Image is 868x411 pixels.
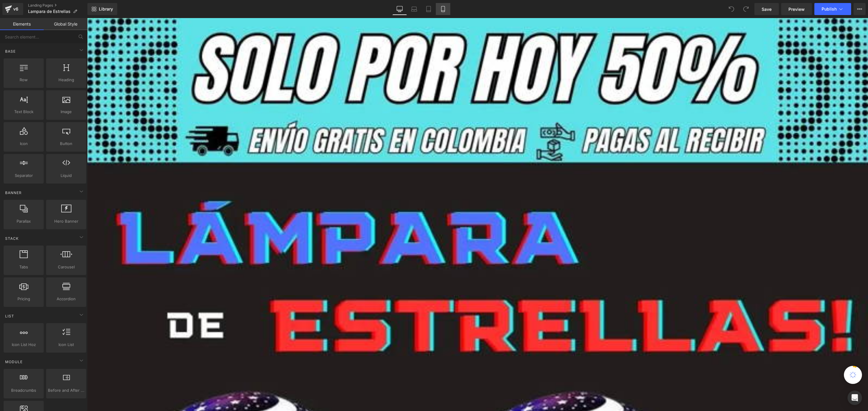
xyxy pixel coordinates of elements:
[407,3,421,15] a: Laptop
[5,387,42,394] span: Breadcrumbs
[822,7,837,11] span: Publish
[87,3,117,15] a: New Library
[788,6,805,12] span: Preview
[48,218,84,224] span: Hero Banner
[28,9,71,14] span: Lampara de Estrellas
[48,77,84,83] span: Heading
[848,391,862,405] div: Open Intercom Messenger
[436,3,450,15] a: Mobile
[99,6,113,12] span: Library
[740,3,752,15] button: Redo
[48,264,84,270] span: Carousel
[5,172,42,179] span: Separator
[48,387,84,394] span: Before and After Images
[421,3,436,15] a: Tablet
[762,6,772,12] span: Save
[781,3,812,15] a: Preview
[5,77,42,83] span: Row
[5,141,42,147] span: Icon
[392,3,407,15] a: Desktop
[2,3,23,15] a: v6
[5,296,42,302] span: Pricing
[5,313,15,319] span: List
[5,190,22,196] span: Banner
[5,264,42,270] span: Tabs
[48,341,84,348] span: Icon List
[48,141,84,147] span: Button
[48,296,84,302] span: Accordion
[12,5,20,13] div: v6
[48,109,84,115] span: Image
[725,3,737,15] button: Undo
[5,109,42,115] span: Text Block
[5,359,23,365] span: Module
[854,3,866,15] button: More
[44,18,87,30] a: Global Style
[5,236,19,241] span: Stack
[28,3,87,8] a: Landing Pages
[5,218,42,224] span: Parallax
[814,3,851,15] button: Publish
[48,172,84,179] span: Liquid
[5,48,16,54] span: Base
[5,341,42,348] span: Icon List Hoz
